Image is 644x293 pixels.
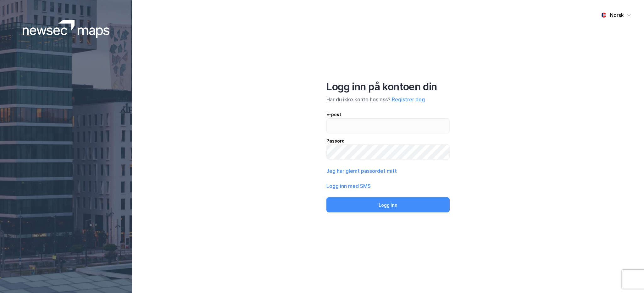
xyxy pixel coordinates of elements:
div: Norsk [610,11,624,19]
div: Logg inn på kontoen din [326,81,450,93]
button: Jeg har glemt passordet mitt [326,167,397,175]
button: Logg inn [326,197,450,212]
img: logoWhite.bf58a803f64e89776f2b079ca2356427.svg [23,20,110,38]
button: Registrer deg [392,96,425,103]
div: Passord [326,137,450,145]
div: E-post [326,111,450,118]
div: Har du ikke konto hos oss? [326,96,450,103]
button: Logg inn med SMS [326,182,371,190]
